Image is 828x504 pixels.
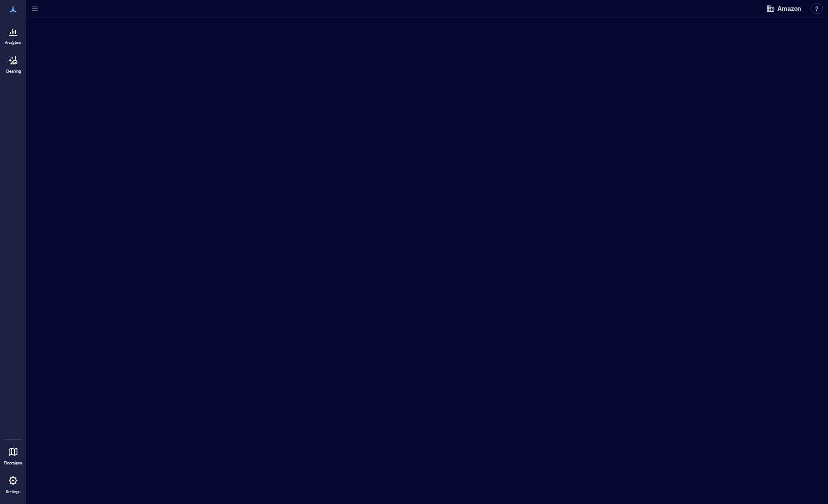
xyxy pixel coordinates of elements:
[764,2,804,16] button: Amazon
[5,40,21,45] p: Analytics
[778,4,801,13] span: Amazon
[6,69,21,74] p: Cleaning
[1,441,25,468] a: Floorplans
[2,21,24,48] a: Analytics
[3,470,24,497] a: Settings
[4,461,22,466] p: Floorplans
[6,489,20,494] p: Settings
[2,50,24,77] a: Cleaning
